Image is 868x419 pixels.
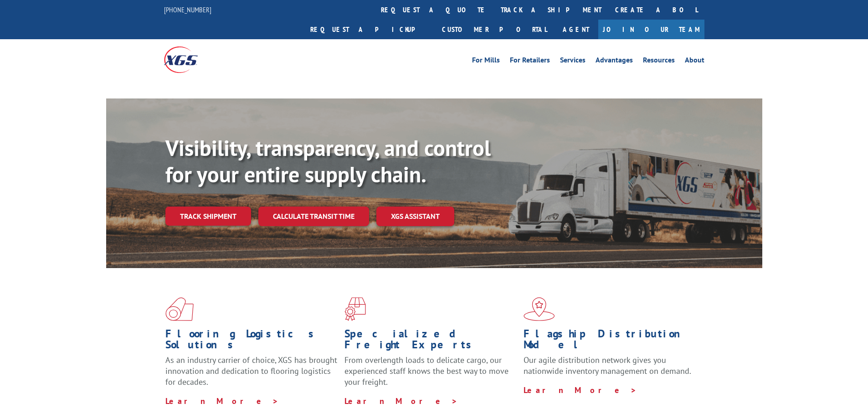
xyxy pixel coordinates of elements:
[376,207,454,226] a: XGS ASSISTANT
[596,57,633,67] a: Advantages
[344,396,458,406] a: Learn More >
[685,57,704,67] a: About
[165,297,194,321] img: xgs-icon-total-supply-chain-intelligence-red
[344,297,366,321] img: xgs-icon-focused-on-flooring-red
[165,134,491,188] b: Visibility, transparency, and control for your entire supply chain.
[164,5,211,14] a: [PHONE_NUMBER]
[524,355,691,376] span: Our agile distribution network gives you nationwide inventory management on demand.
[524,385,637,395] a: Learn More >
[510,57,550,67] a: For Retailers
[554,20,598,39] a: Agent
[435,20,554,39] a: Customer Portal
[258,207,369,226] a: Calculate transit time
[165,328,338,355] h1: Flooring Logistics Solutions
[472,57,500,67] a: For Mills
[165,207,251,226] a: Track shipment
[524,297,555,321] img: xgs-icon-flagship-distribution-model-red
[344,328,517,355] h1: Specialized Freight Experts
[165,396,279,406] a: Learn More >
[303,20,435,39] a: Request a pickup
[560,57,586,67] a: Services
[643,57,675,67] a: Resources
[344,355,517,395] p: From overlength loads to delicate cargo, our experienced staff knows the best way to move your fr...
[524,328,696,355] h1: Flagship Distribution Model
[165,355,337,387] span: As an industry carrier of choice, XGS has brought innovation and dedication to flooring logistics...
[598,20,704,39] a: Join Our Team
